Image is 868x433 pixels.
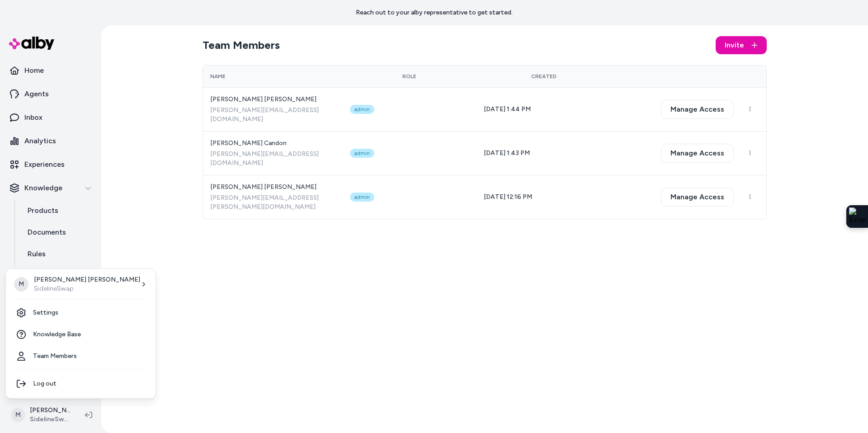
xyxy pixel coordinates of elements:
a: Team Members [9,345,152,367]
span: Knowledge Base [33,330,81,339]
span: M [14,277,28,292]
div: Log out [9,373,152,395]
p: SidelineSwap [34,284,140,293]
a: Settings [9,302,152,324]
p: [PERSON_NAME] [PERSON_NAME] [34,275,140,284]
